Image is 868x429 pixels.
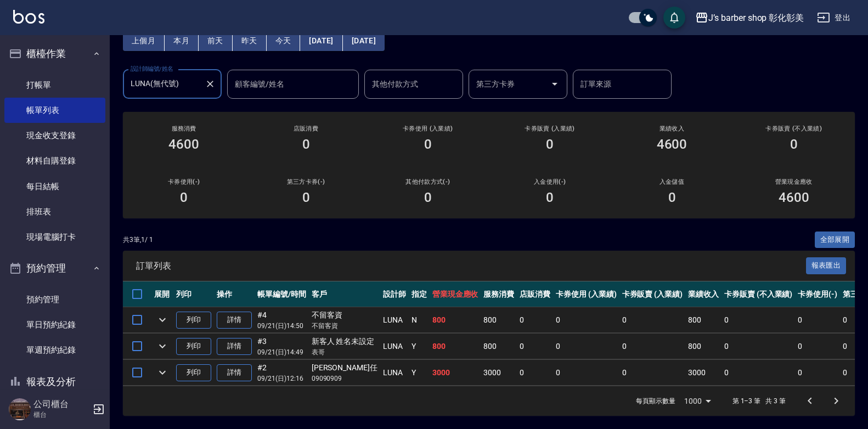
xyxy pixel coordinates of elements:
[4,312,105,337] a: 單日預約紀錄
[481,334,517,359] td: 800
[13,10,44,24] img: Logo
[409,360,430,386] td: Y
[255,281,309,307] th: 帳單編號/時間
[795,334,840,359] td: 0
[4,39,105,68] button: 櫃檯作業
[380,281,409,307] th: 設計師
[33,410,89,420] p: 櫃台
[312,347,377,357] p: 表哥
[517,281,553,307] th: 店販消費
[546,190,554,205] h3: 0
[815,232,855,249] button: 全部展開
[312,321,377,331] p: 不留客資
[517,360,553,386] td: 0
[255,334,309,359] td: #3
[517,334,553,359] td: 0
[173,281,214,307] th: 列印
[343,31,385,51] button: [DATE]
[176,312,211,329] button: 列印
[258,178,353,185] h2: 第三方卡券(-)
[380,360,409,386] td: LUNA
[233,31,267,51] button: 昨天
[4,368,105,396] button: 報表及分析
[708,11,804,25] div: J’s barber shop 彰化彰美
[312,336,377,347] div: 新客人 姓名未設定
[619,360,686,386] td: 0
[668,190,676,205] h3: 0
[424,137,432,152] h3: 0
[430,281,481,307] th: 營業現金應收
[4,72,105,98] a: 打帳單
[502,178,598,185] h2: 入金使用(-)
[4,287,105,312] a: 預約管理
[302,190,310,205] h3: 0
[553,281,619,307] th: 卡券使用 (入業績)
[123,235,153,245] p: 共 3 筆, 1 / 1
[481,307,517,333] td: 800
[154,338,171,354] button: expand row
[380,125,476,132] h2: 卡券使用 (入業績)
[136,261,806,272] span: 訂單列表
[312,362,377,374] div: [PERSON_NAME]任
[424,190,432,205] h3: 0
[746,125,842,132] h2: 卡券販賣 (不入業績)
[257,374,306,383] p: 09/21 (日) 12:16
[430,360,481,386] td: 3000
[380,178,476,185] h2: 其他付款方式(-)
[257,347,306,357] p: 09/21 (日) 14:49
[813,8,855,28] button: 登出
[430,307,481,333] td: 800
[255,360,309,386] td: #2
[619,307,686,333] td: 0
[430,334,481,359] td: 800
[806,260,847,270] a: 報表匯出
[123,31,165,51] button: 上個月
[217,312,252,329] a: 詳情
[4,174,105,199] a: 每日結帳
[546,137,554,152] h3: 0
[680,386,715,416] div: 1000
[154,312,171,328] button: expand row
[176,338,211,355] button: 列印
[685,334,722,359] td: 800
[481,281,517,307] th: 服務消費
[553,334,619,359] td: 0
[255,307,309,333] td: #4
[795,281,840,307] th: 卡券使用(-)
[619,334,686,359] td: 0
[691,7,808,29] button: J’s barber shop 彰化彰美
[685,360,722,386] td: 3000
[409,307,430,333] td: N
[502,125,598,132] h2: 卡券販賣 (入業績)
[546,75,563,93] button: Open
[300,31,342,51] button: [DATE]
[165,31,199,51] button: 本月
[258,125,353,132] h2: 店販消費
[624,178,719,185] h2: 入金儲值
[795,307,840,333] td: 0
[4,254,105,283] button: 預約管理
[309,281,380,307] th: 客戶
[663,7,685,29] button: save
[4,123,105,148] a: 現金收支登錄
[217,338,252,355] a: 詳情
[722,360,795,386] td: 0
[176,364,211,381] button: 列印
[779,190,809,205] h3: 4600
[657,137,687,152] h3: 4600
[199,31,233,51] button: 前天
[136,178,232,185] h2: 卡券使用(-)
[636,396,675,406] p: 每頁顯示數量
[806,257,847,274] button: 報表匯出
[624,125,719,132] h2: 業績收入
[312,374,377,383] p: 09090909
[517,307,553,333] td: 0
[4,224,105,250] a: 現場電腦打卡
[722,334,795,359] td: 0
[685,307,722,333] td: 800
[4,148,105,173] a: 材料自購登錄
[168,137,199,152] h3: 4600
[732,396,786,406] p: 第 1–3 筆 共 3 筆
[380,334,409,359] td: LUNA
[257,321,306,331] p: 09/21 (日) 14:50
